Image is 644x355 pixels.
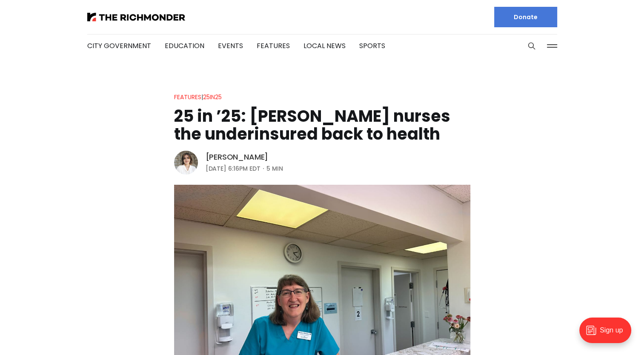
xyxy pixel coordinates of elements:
[494,7,557,27] a: Donate
[174,93,201,101] a: Features
[218,41,243,51] a: Events
[203,93,222,101] a: 25in25
[87,13,185,21] img: The Richmonder
[87,41,151,51] a: City Government
[206,152,269,162] a: [PERSON_NAME]
[174,92,222,102] div: |
[525,40,538,52] button: Search this site
[572,313,644,355] iframe: portal-trigger
[206,163,260,174] time: [DATE] 6:16PM EDT
[257,41,290,51] a: Features
[359,41,385,51] a: Sports
[303,41,346,51] a: Local News
[266,163,283,174] span: 5 min
[174,151,198,175] img: Eleanor Shaw
[165,41,204,51] a: Education
[174,107,470,143] h1: 25 in ’25: [PERSON_NAME] nurses the underinsured back to health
